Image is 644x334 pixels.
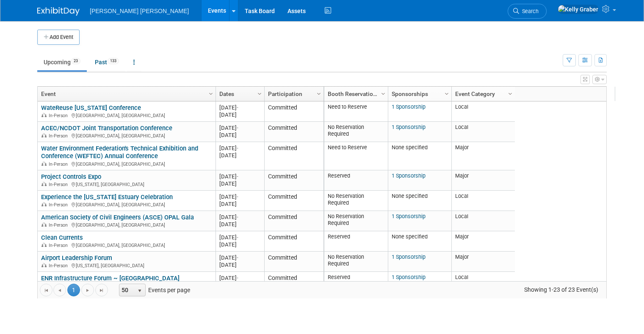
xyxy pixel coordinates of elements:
[451,101,515,122] td: Local
[392,254,426,260] a: 1 Sponsorship
[67,284,80,296] span: 1
[219,261,260,268] div: [DATE]
[451,142,515,170] td: Major
[219,200,260,208] div: [DATE]
[219,193,260,200] div: [DATE]
[41,262,212,269] div: [US_STATE], [GEOGRAPHIC_DATA]
[41,202,47,206] img: In-Person Event
[41,222,47,227] img: In-Person Event
[507,90,514,97] span: Column Settings
[324,170,388,191] td: Reserved
[237,214,238,220] span: -
[264,231,323,252] td: Committed
[98,287,105,294] span: Go to the last page
[90,8,189,14] span: [PERSON_NAME] [PERSON_NAME]
[219,180,260,187] div: [DATE]
[392,193,428,199] span: None specified
[264,272,323,292] td: Committed
[219,111,260,118] div: [DATE]
[517,284,606,296] span: Showing 1-23 of 23 Event(s)
[108,58,119,64] span: 133
[519,8,539,14] span: Search
[264,211,323,231] td: Committed
[219,131,260,139] div: [DATE]
[41,173,101,181] a: Project Controls Expo
[219,214,260,221] div: [DATE]
[264,101,323,122] td: Committed
[256,90,263,97] span: Column Settings
[41,221,212,228] div: [GEOGRAPHIC_DATA], [GEOGRAPHIC_DATA]
[108,284,199,296] span: Events per page
[392,104,426,110] a: 1 Sponsorship
[41,112,212,119] div: [GEOGRAPHIC_DATA], [GEOGRAPHIC_DATA]
[219,152,260,159] div: [DATE]
[264,142,323,170] td: Committed
[268,87,318,101] a: Participation
[41,104,141,112] a: WateReuse [US_STATE] Conference
[49,113,70,118] span: In-Person
[324,211,388,231] td: No Reservation Required
[219,104,260,111] div: [DATE]
[328,87,382,101] a: Booth Reservation Status
[49,243,70,248] span: In-Person
[37,7,80,16] img: ExhibitDay
[219,124,260,131] div: [DATE]
[451,272,515,292] td: Local
[37,54,87,70] a: Upcoming23
[41,160,212,167] div: [GEOGRAPHIC_DATA], [GEOGRAPHIC_DATA]
[41,214,194,221] a: American Society of Civil Engineers (ASCE) OPAL Gala
[264,252,323,272] td: Committed
[41,254,112,262] a: Airport Leadership Forum
[41,162,47,166] img: In-Person Event
[237,104,238,111] span: -
[41,133,47,137] img: In-Person Event
[392,274,426,280] a: 1 Sponsorship
[315,87,324,99] a: Column Settings
[324,122,388,142] td: No Reservation Required
[49,202,70,208] span: In-Person
[219,241,260,248] div: [DATE]
[41,234,83,241] a: Clean Currents
[119,284,134,296] span: 50
[41,274,180,282] a: ENR Infrastructure Forum ~ [GEOGRAPHIC_DATA]
[255,87,265,99] a: Column Settings
[49,133,70,139] span: In-Person
[237,125,238,131] span: -
[49,263,70,268] span: In-Person
[43,287,50,294] span: Go to the first page
[41,201,212,208] div: [GEOGRAPHIC_DATA], [GEOGRAPHIC_DATA]
[84,287,91,294] span: Go to the next page
[392,144,428,151] span: None specified
[37,30,80,45] button: Add Event
[324,252,388,272] td: No Reservation Required
[237,145,238,151] span: -
[379,87,388,99] a: Column Settings
[41,243,47,247] img: In-Person Event
[315,90,322,97] span: Column Settings
[237,275,238,281] span: -
[451,211,515,231] td: Local
[237,255,238,261] span: -
[219,274,260,282] div: [DATE]
[207,87,216,99] a: Column Settings
[219,254,260,261] div: [DATE]
[41,181,212,188] div: [US_STATE], [GEOGRAPHIC_DATA]
[40,284,53,296] a: Go to the first page
[324,191,388,211] td: No Reservation Required
[264,122,323,142] td: Committed
[207,90,214,97] span: Column Settings
[264,170,323,191] td: Committed
[324,142,388,170] td: Need to Reserve
[81,284,94,296] a: Go to the next page
[41,193,173,201] a: Experience the [US_STATE] Estuary Celebration
[508,4,547,19] a: Search
[219,234,260,241] div: [DATE]
[392,213,426,219] a: 1 Sponsorship
[41,124,172,132] a: ACEC/NCDOT Joint Transportation Conference
[95,284,108,296] a: Go to the last page
[219,145,260,152] div: [DATE]
[392,233,428,240] span: None specified
[49,222,70,228] span: In-Person
[392,87,446,101] a: Sponsorships
[443,90,450,97] span: Column Settings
